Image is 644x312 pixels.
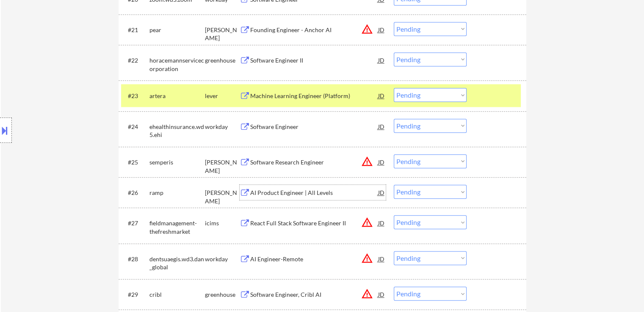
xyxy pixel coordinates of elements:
[128,255,143,263] div: #28
[361,23,373,35] button: warning_amber
[250,255,378,263] div: AI Engineer-Remote
[149,219,205,235] div: fieldmanagement-thefreshmarket
[205,56,240,65] div: greenhouse
[377,154,386,170] div: JD
[149,290,205,299] div: cribl
[149,123,205,139] div: ehealthinsurance.wd5.ehi
[149,26,205,34] div: pear
[250,92,378,100] div: Machine Learning Engineer (Platform)
[250,123,378,131] div: Software Engineer
[205,189,240,205] div: [PERSON_NAME]
[149,189,205,197] div: ramp
[377,88,386,103] div: JD
[128,26,143,34] div: #21
[250,26,378,34] div: Founding Engineer - Anchor AI
[361,288,373,300] button: warning_amber
[128,290,143,299] div: #29
[250,189,378,197] div: AI Product Engineer | All Levels
[205,92,240,100] div: lever
[250,158,378,167] div: Software Research Engineer
[128,219,143,227] div: #27
[377,251,386,266] div: JD
[149,56,205,73] div: horacemannservicecorporation
[205,255,240,263] div: workday
[250,219,378,227] div: React Full Stack Software Engineer II
[149,158,205,167] div: semperis
[377,185,386,200] div: JD
[205,26,240,42] div: [PERSON_NAME]
[377,287,386,302] div: JD
[205,158,240,175] div: [PERSON_NAME]
[377,22,386,37] div: JD
[361,156,373,167] button: warning_amber
[250,290,378,299] div: Software Engineer, Cribl AI
[205,123,240,131] div: workday
[377,215,386,230] div: JD
[149,255,205,271] div: dentsuaegis.wd3.dan_global
[149,92,205,100] div: artera
[205,290,240,299] div: greenhouse
[377,119,386,134] div: JD
[250,56,378,65] div: Software Engineer II
[361,252,373,264] button: warning_amber
[361,216,373,228] button: warning_amber
[377,52,386,68] div: JD
[205,219,240,227] div: icims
